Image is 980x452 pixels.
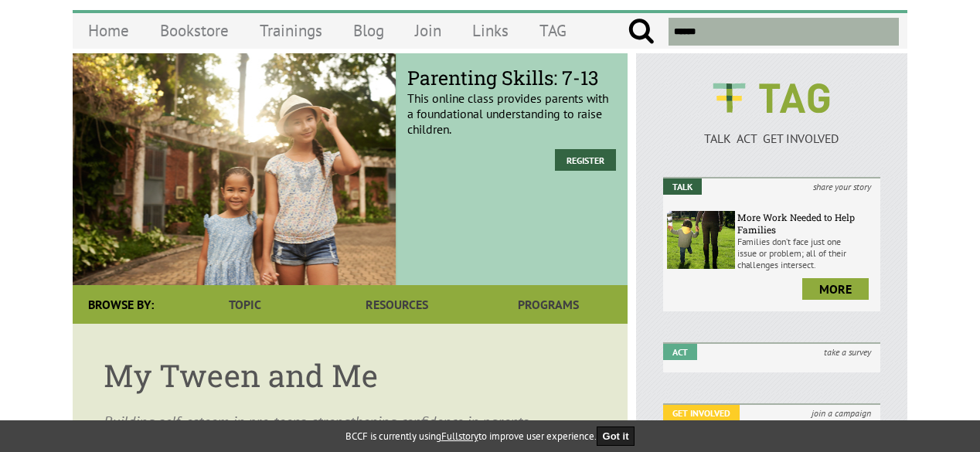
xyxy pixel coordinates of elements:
img: BCCF's TAG Logo [702,69,841,127]
a: Topic [169,285,321,324]
a: Programs [473,285,624,324]
a: Register [555,149,616,171]
button: Got it [597,427,635,446]
a: Resources [321,285,472,324]
a: Links [457,12,524,49]
i: share your story [804,178,880,195]
h6: More Work Needed to Help Families [737,211,876,236]
span: Parenting Skills: 7-13 [407,65,616,90]
p: This online class provides parents with a foundational understanding to raise children. [407,77,616,137]
h1: My Tween and Me [104,355,597,396]
i: join a campaign [802,405,880,421]
em: Talk [663,178,702,195]
a: more [802,278,869,300]
i: take a survey [815,344,880,360]
input: Submit [628,18,655,46]
p: Building self-esteem in pre-teens, strengthening confidence in parents. [104,411,597,433]
a: TALK ACT GET INVOLVED [663,115,880,146]
a: Fullstory [441,430,478,443]
a: Bookstore [145,12,244,49]
em: Act [663,344,697,360]
em: Get Involved [663,405,740,421]
a: Join [400,12,457,49]
a: Blog [338,12,400,49]
p: TALK ACT GET INVOLVED [663,131,880,146]
a: TAG [524,12,582,49]
a: Trainings [244,12,338,49]
a: Home [73,12,145,49]
p: Families don’t face just one issue or problem; all of their challenges intersect. [737,236,876,270]
div: Browse By: [73,285,169,324]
